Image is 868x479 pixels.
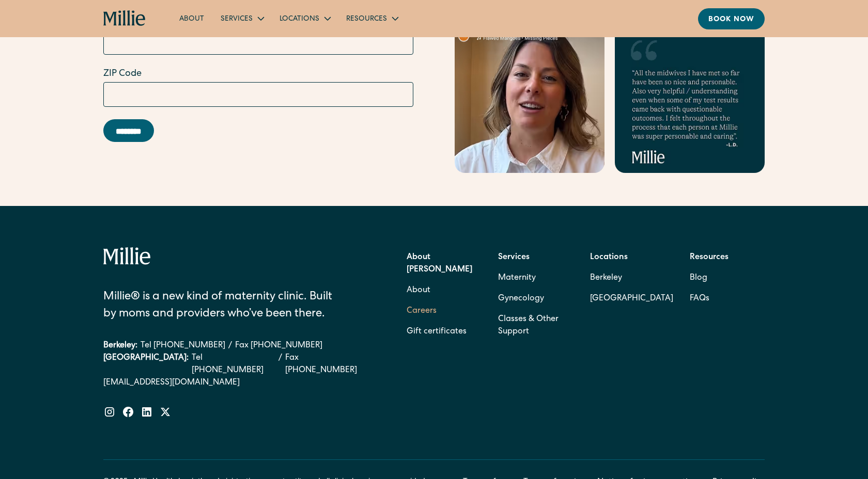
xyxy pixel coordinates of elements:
div: Resources [346,14,387,25]
a: About [171,10,212,27]
a: home [103,10,146,27]
strong: About [PERSON_NAME] [407,253,472,274]
div: Resources [338,10,406,27]
a: Careers [407,301,437,322]
a: Maternity [498,268,536,289]
a: Tel [PHONE_NUMBER] [141,340,225,352]
a: Fax [PHONE_NUMBER] [285,352,371,377]
a: Blog [690,268,707,289]
div: Locations [271,10,338,27]
a: [EMAIL_ADDRESS][DOMAIN_NAME] [103,377,372,389]
label: ZIP Code [103,67,413,81]
div: [GEOGRAPHIC_DATA]: [103,352,189,377]
a: Gynecology [498,289,544,309]
a: Book now [698,8,765,29]
div: Services [221,14,253,25]
strong: Resources [690,253,729,262]
div: / [278,352,282,377]
div: Book now [708,14,754,25]
div: Berkeley: [103,340,137,352]
strong: Locations [590,253,628,262]
div: / [228,340,232,352]
a: [GEOGRAPHIC_DATA] [590,289,673,309]
a: Gift certificates [407,322,467,342]
a: Tel [PHONE_NUMBER] [192,352,275,377]
a: About [407,280,430,301]
a: FAQs [690,289,709,309]
a: Fax [PHONE_NUMBER] [235,340,322,352]
a: Berkeley [590,268,673,289]
div: Millie® is a new kind of maternity clinic. Built by moms and providers who’ve been there. [103,289,347,323]
div: Locations [280,14,319,25]
a: Classes & Other Support [498,309,573,342]
strong: Services [498,253,530,262]
div: Services [212,10,271,27]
